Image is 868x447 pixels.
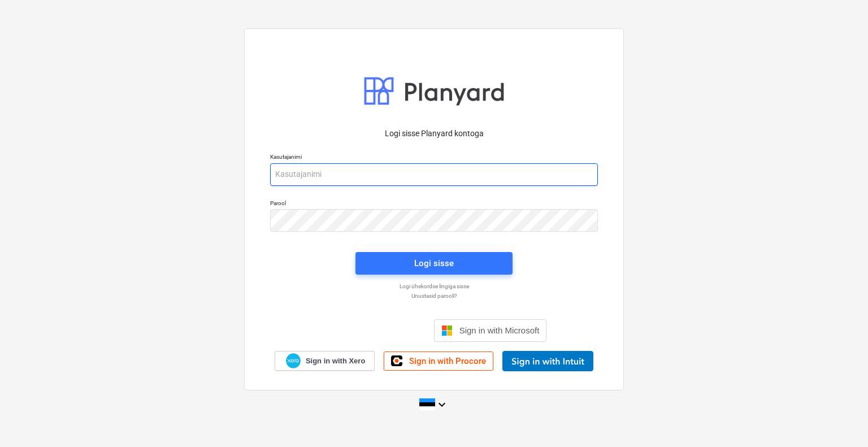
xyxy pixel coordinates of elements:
[264,292,604,300] a: Unustasid parooli?
[811,393,868,447] iframe: Chat Widget
[459,326,540,335] span: Sign in with Microsoft
[414,256,454,271] div: Logi sisse
[275,351,375,371] a: Sign in with Xero
[270,163,598,186] input: Kasutajanimi
[409,356,486,366] span: Sign in with Procore
[316,318,431,343] iframe: Sign in with Google Button
[270,153,598,163] p: Kasutajanimi
[435,398,449,411] i: keyboard_arrow_down
[306,356,365,366] span: Sign in with Xero
[270,199,598,209] p: Parool
[355,252,513,275] button: Logi sisse
[384,351,493,371] a: Sign in with Procore
[264,283,604,290] a: Logi ühekordse lingiga sisse
[441,325,453,336] img: Microsoft logo
[270,128,598,140] p: Logi sisse Planyard kontoga
[286,353,301,368] img: Xero logo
